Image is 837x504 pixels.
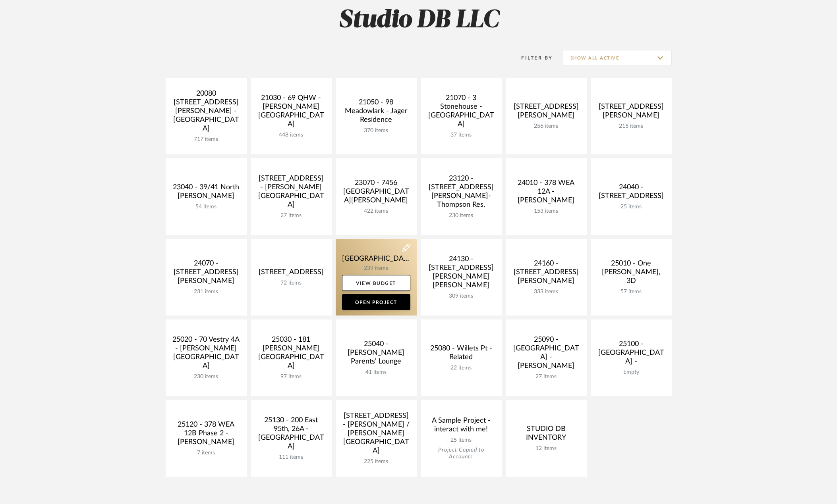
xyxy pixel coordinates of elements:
[342,294,410,310] a: Open Project
[597,102,665,123] div: [STREET_ADDRESS][PERSON_NAME]
[512,208,580,215] div: 153 items
[257,132,325,139] div: 448 items
[597,259,665,289] div: 25010 - One [PERSON_NAME], 3D
[512,123,580,130] div: 256 items
[172,420,240,450] div: 25120 - 378 WEA 12B Phase 2 - [PERSON_NAME]
[512,373,580,380] div: 27 items
[172,183,240,204] div: 23040 - 39/41 North [PERSON_NAME]
[512,335,580,373] div: 25090 - [GEOGRAPHIC_DATA] - [PERSON_NAME]
[512,179,580,208] div: 24010 - 378 WEA 12A - [PERSON_NAME]
[257,416,325,454] div: 25130 - 200 East 95th, 26A - [GEOGRAPHIC_DATA]
[172,450,240,456] div: 7 items
[257,268,325,280] div: [STREET_ADDRESS]
[257,373,325,380] div: 97 items
[172,136,240,143] div: 717 items
[257,94,325,132] div: 21030 - 69 QHW - [PERSON_NAME][GEOGRAPHIC_DATA]
[512,445,580,452] div: 12 items
[342,369,410,376] div: 41 items
[597,183,665,204] div: 24040 - [STREET_ADDRESS]
[512,425,580,445] div: STUDIO DB INVENTORY
[172,373,240,380] div: 230 items
[512,289,580,295] div: 333 items
[512,102,580,123] div: [STREET_ADDRESS][PERSON_NAME]
[427,293,495,300] div: 309 items
[172,204,240,210] div: 54 items
[511,54,553,62] div: Filter By
[172,89,240,136] div: 20080 [STREET_ADDRESS][PERSON_NAME] - [GEOGRAPHIC_DATA]
[427,344,495,365] div: 25080 - Willets Pt - Related
[427,447,495,460] div: Project Copied to Accounts
[257,212,325,219] div: 27 items
[342,340,410,369] div: 25040 - [PERSON_NAME] Parents' Lounge
[427,416,495,437] div: A Sample Project - interact with me!
[172,335,240,373] div: 25020 - 70 Vestry 4A - [PERSON_NAME][GEOGRAPHIC_DATA]
[172,289,240,295] div: 231 items
[342,275,410,291] a: View Budget
[342,98,410,127] div: 21050 - 98 Meadowlark - Jager Residence
[133,6,705,35] h2: Studio DB LLC
[597,369,665,376] div: Empty
[342,208,410,215] div: 422 items
[427,174,495,212] div: 23120 - [STREET_ADDRESS][PERSON_NAME]-Thompson Res.
[597,123,665,130] div: 215 items
[427,437,495,444] div: 25 items
[257,454,325,461] div: 111 items
[342,458,410,465] div: 225 items
[342,127,410,134] div: 370 items
[597,340,665,369] div: 25100 - [GEOGRAPHIC_DATA] -
[257,280,325,287] div: 72 items
[427,132,495,139] div: 37 items
[427,255,495,293] div: 24130 - [STREET_ADDRESS][PERSON_NAME][PERSON_NAME]
[427,212,495,219] div: 230 items
[257,174,325,212] div: [STREET_ADDRESS] - [PERSON_NAME][GEOGRAPHIC_DATA]
[257,335,325,373] div: 25030 - 181 [PERSON_NAME][GEOGRAPHIC_DATA]
[427,94,495,132] div: 21070 - 3 Stonehouse - [GEOGRAPHIC_DATA]
[427,365,495,371] div: 22 items
[512,259,580,289] div: 24160 - [STREET_ADDRESS][PERSON_NAME]
[172,259,240,289] div: 24070 - [STREET_ADDRESS][PERSON_NAME]
[342,179,410,208] div: 23070 - 7456 [GEOGRAPHIC_DATA][PERSON_NAME]
[342,412,410,458] div: [STREET_ADDRESS] - [PERSON_NAME] / [PERSON_NAME][GEOGRAPHIC_DATA]
[597,289,665,295] div: 57 items
[597,204,665,210] div: 25 items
